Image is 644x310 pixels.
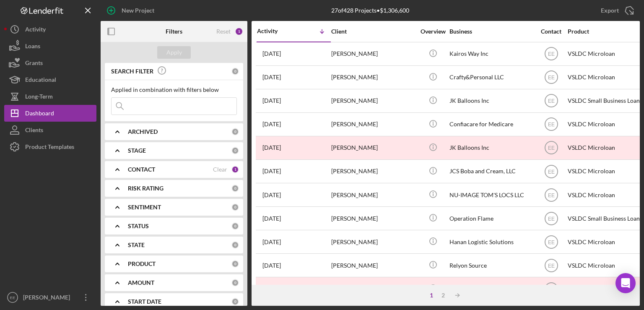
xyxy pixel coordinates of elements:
[157,46,191,59] button: Apply
[592,2,640,19] button: Export
[449,184,533,206] div: NU-IMAGE TOM'S LOCS LLC
[449,160,533,182] div: JCS Boba and Cream, LLC
[231,279,239,287] div: 0
[262,144,281,151] time: 2025-08-05 17:00
[128,242,145,248] b: STATE
[216,28,231,35] div: Reset
[426,292,437,299] div: 1
[10,295,16,300] text: EE
[213,166,227,173] div: Clear
[231,260,239,268] div: 0
[166,28,182,35] b: Filters
[548,51,554,57] text: EE
[331,66,415,89] div: [PERSON_NAME]
[128,261,156,267] b: PRODUCT
[615,273,636,293] div: Open Intercom Messenger
[231,128,239,135] div: 0
[231,222,239,230] div: 0
[128,147,146,154] b: STAGE
[331,113,415,135] div: [PERSON_NAME]
[548,145,554,151] text: EE
[449,66,533,89] div: Crafty&Personal LLC
[25,138,74,157] div: Product Templates
[25,122,43,141] div: Clients
[25,71,56,90] div: Educational
[331,90,415,112] div: [PERSON_NAME]
[4,21,96,38] button: Activity
[128,185,164,192] b: RISK RATING
[262,97,281,104] time: 2025-08-18 16:17
[548,75,554,81] text: EE
[548,98,554,104] text: EE
[331,184,415,206] div: [PERSON_NAME]
[231,203,239,211] div: 0
[449,28,533,35] div: Business
[449,43,533,65] div: Kairos Way Inc
[21,289,75,308] div: [PERSON_NAME]
[257,28,294,34] div: Activity
[449,231,533,253] div: Hanan Logistic Solutions
[548,169,554,175] text: EE
[331,254,415,276] div: [PERSON_NAME]
[548,122,554,128] text: EE
[449,278,533,300] div: [PERSON_NAME] Naturals
[449,207,533,229] div: Operation Flame
[231,241,239,249] div: 0
[601,2,619,19] div: Export
[262,192,281,198] time: 2025-07-28 02:24
[331,207,415,229] div: [PERSON_NAME]
[331,137,415,159] div: [PERSON_NAME]
[166,46,182,59] div: Apply
[111,86,237,93] div: Applied in combination with filters below
[4,38,96,55] button: Loans
[548,263,554,268] text: EE
[25,21,46,40] div: Activity
[262,121,281,128] time: 2025-08-12 00:29
[4,122,96,138] button: Clients
[535,28,567,35] div: Contact
[4,88,96,105] button: Long-Term
[25,88,53,107] div: Long-Term
[449,90,533,112] div: JK Balloons Inc
[4,138,96,155] button: Product Templates
[548,216,554,221] text: EE
[417,28,449,35] div: Overview
[262,168,281,175] time: 2025-07-30 17:06
[231,298,239,305] div: 0
[262,239,281,245] time: 2025-07-15 18:37
[449,137,533,159] div: JK Balloons Inc
[231,147,239,154] div: 0
[128,204,161,211] b: SENTIMENT
[128,223,149,229] b: STATUS
[449,113,533,135] div: Confiacare for Medicare
[331,7,409,14] div: 27 of 428 Projects • $1,306,600
[231,185,239,192] div: 0
[25,55,43,73] div: Grants
[449,254,533,276] div: Relyon Source
[4,289,96,306] button: EE[PERSON_NAME]
[111,68,153,75] b: SEARCH FILTER
[331,43,415,65] div: [PERSON_NAME]
[128,128,158,135] b: ARCHIVED
[4,105,96,122] button: Dashboard
[128,298,161,305] b: START DATE
[4,55,96,71] a: Grants
[262,50,281,57] time: 2025-08-21 16:58
[262,74,281,81] time: 2025-08-20 22:21
[262,262,281,269] time: 2025-07-07 20:31
[262,215,281,222] time: 2025-07-26 04:29
[25,38,40,57] div: Loans
[101,2,163,19] button: New Project
[437,292,449,299] div: 2
[548,239,554,245] text: EE
[4,71,96,88] button: Educational
[231,68,239,75] div: 0
[128,166,155,173] b: CONTACT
